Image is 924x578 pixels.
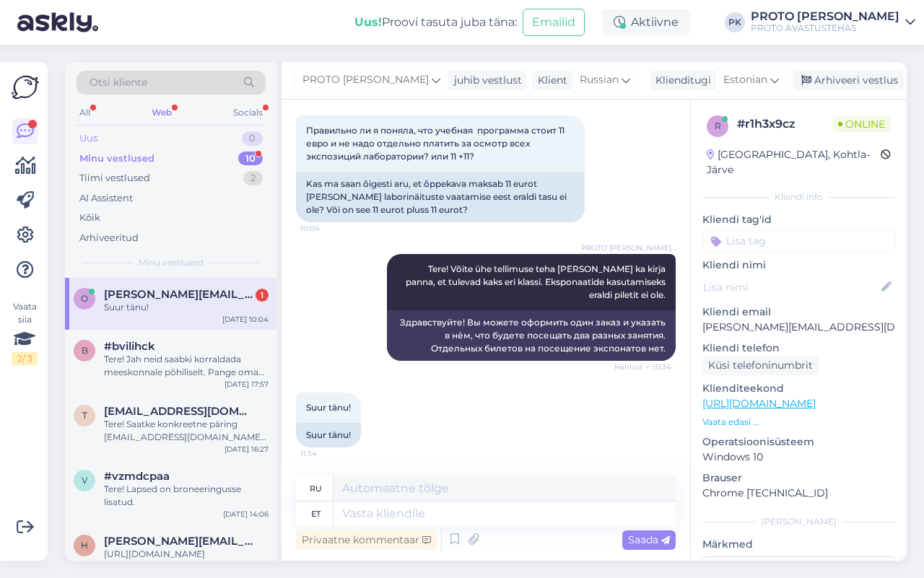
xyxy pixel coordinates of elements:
a: PROTO [PERSON_NAME]PROTO AVASTUSTEHAS [751,11,915,34]
span: #vzmdcpaa [104,470,170,483]
div: Proovi tasuta juba täna: [354,14,517,31]
img: Askly Logo [12,74,39,101]
div: Privaatne kommentaar [296,530,437,550]
span: Otsi kliente [90,75,147,90]
div: PROTO AVASTUSTEHAS [751,22,899,34]
span: r [715,121,721,131]
div: PROTO [PERSON_NAME] [751,11,899,22]
div: Kas ma saan õigesti aru, et õppekava maksab 11 eurot [PERSON_NAME] laborinäituste vaatamise eest ... [296,172,585,222]
p: Chrome [TECHNICAL_ID] [702,486,895,501]
span: PROTO [PERSON_NAME] [581,242,671,253]
div: All [77,103,93,122]
span: Правильно ли я поняла, что учебная программа стоит 11 евро и не надо отдельно платить за осмотр в... [306,125,567,162]
div: [DATE] 17:57 [225,379,269,390]
div: Suur tänu! [296,423,361,447]
span: Saada [628,533,670,546]
div: Küsi telefoninumbrit [702,356,819,375]
div: 0 [242,131,263,146]
span: tuuling.velve@gmail.com [104,405,254,418]
p: Windows 10 [702,450,895,465]
div: Uus [79,131,97,146]
span: h [81,540,88,551]
div: Arhiveeri vestlus [793,71,904,90]
span: o [81,293,88,304]
span: Suur tänu! [306,402,351,413]
div: [URL][DOMAIN_NAME][PERSON_NAME] [104,548,269,574]
input: Lisa tag [702,230,895,252]
span: Online [832,116,891,132]
div: Arhiveeritud [79,231,139,245]
div: Vaata siia [12,300,38,365]
div: PK [725,12,745,32]
div: Web [149,103,175,122]
div: [GEOGRAPHIC_DATA], Kohtla-Järve [707,147,881,178]
p: Operatsioonisüsteem [702,434,895,450]
span: t [82,410,87,421]
span: 11:34 [300,448,354,459]
b: Uus! [354,15,382,29]
p: Kliendi tag'id [702,212,895,227]
div: Tere! Saatke konkreetne päring [EMAIL_ADDRESS][DOMAIN_NAME]. Täpsustage kuupäev ja kellaaeg [PERS... [104,418,269,444]
span: v [82,475,87,486]
p: Brauser [702,470,895,486]
div: 10 [238,152,263,166]
div: [DATE] 16:27 [225,444,269,455]
div: 1 [256,289,269,302]
span: olga.robatsenko@iidlapk.ee [104,288,254,301]
div: AI Assistent [79,191,133,206]
p: Kliendi nimi [702,258,895,273]
div: [DATE] 10:04 [222,314,269,325]
span: #bvilihck [104,340,155,353]
span: Estonian [723,72,767,88]
div: Здравствуйте! Вы можете оформить один заказ и указать в нём, что будете посещать два разных занят... [387,310,676,361]
div: juhib vestlust [448,73,522,88]
div: Kõik [79,211,100,225]
p: Kliendi telefon [702,341,895,356]
div: Aktiivne [602,9,690,35]
p: Kliendi email [702,305,895,320]
span: Nähtud ✓ 10:34 [614,362,671,372]
p: [PERSON_NAME][EMAIL_ADDRESS][DOMAIN_NAME] [702,320,895,335]
div: Klient [532,73,567,88]
span: 10:04 [300,223,354,234]
div: [PERSON_NAME] [702,515,895,528]
input: Lisa nimi [703,279,879,295]
button: Emailid [523,9,585,36]
div: Kliendi info [702,191,895,203]
div: 2 [243,171,263,185]
span: Russian [580,72,619,88]
div: Socials [230,103,266,122]
div: [DATE] 14:06 [223,509,269,520]
p: Klienditeekond [702,381,895,396]
div: Suur tänu! [104,301,269,314]
span: harri.hannus@kolumbus.fi [104,535,254,548]
span: Minu vestlused [139,256,204,269]
p: Vaata edasi ... [702,416,895,429]
span: Tere! Võite ühe tellimuse teha [PERSON_NAME] ka kirja panna, et tulevad kaks eri klassi. Eksponaa... [406,263,668,300]
div: ru [310,476,322,501]
div: Klienditugi [650,73,711,88]
div: Tiimi vestlused [79,171,150,185]
div: Tere! Lapsed on broneeringusse lisatud. [104,483,269,509]
span: PROTO [PERSON_NAME] [302,72,429,88]
div: et [311,502,321,526]
div: # r1h3x9cz [737,115,832,133]
span: b [82,345,88,356]
div: Tere! Jah neid saabki korraldada meeskonnale põhiliselt. Pange oma soov kirja [EMAIL_ADDRESS][DOM... [104,353,269,379]
div: 2 / 3 [12,352,38,365]
p: Märkmed [702,537,895,552]
div: Minu vestlused [79,152,154,166]
a: [URL][DOMAIN_NAME] [702,397,816,410]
